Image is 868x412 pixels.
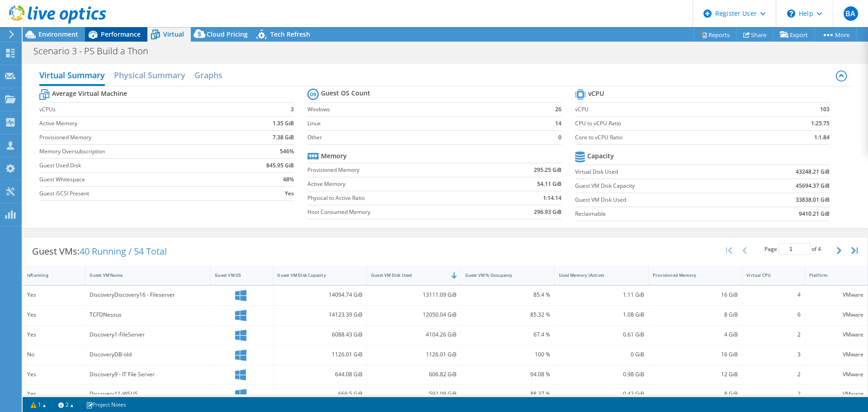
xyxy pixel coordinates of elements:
div: Guest VM Name [90,272,195,278]
h1: Scenario 3 - PS Build a Thon [29,46,162,56]
h2: Physical Summary [114,66,185,84]
b: Guest OS Count [321,89,370,98]
div: 85.4 % [465,290,551,300]
b: 296.93 GiB [534,208,561,217]
b: 0 [558,133,561,142]
a: Export [773,28,815,42]
label: Virtual Disk Used [575,167,741,176]
h2: Graphs [194,66,222,84]
a: Project Notes [80,399,132,410]
div: Guest VM % Occupancy [465,272,540,278]
div: 94.08 % [465,369,551,379]
b: 546% [280,147,294,156]
div: 8 GiB [653,310,738,320]
div: Guest VM Disk Capacity [277,272,352,278]
b: 3 [291,105,294,114]
b: Average Virtual Machine [52,89,127,98]
div: 0.98 GiB [559,369,644,379]
b: 45694.37 GiB [796,181,830,190]
b: Memory [321,152,347,161]
span: Cloud Pricing [207,30,248,38]
label: Provisioned Memory [39,133,233,142]
span: Performance [101,30,141,38]
div: 12050.04 GiB [371,310,457,320]
div: 67.4 % [465,330,551,340]
b: 54.11 GiB [537,180,561,189]
div: VMware [809,389,863,399]
div: 0 GiB [559,350,644,360]
label: Core to vCPU Ratio [575,133,763,142]
label: Active Memory [307,180,488,189]
span: Tech Refresh [270,30,310,38]
div: 1.08 GiB [559,310,644,320]
div: 2 [746,369,800,379]
b: 7.38 GiB [273,133,294,142]
b: 9410.21 GiB [799,209,830,218]
label: vCPUs [39,105,233,114]
b: 1:25.75 [811,119,830,128]
b: Capacity [587,152,614,161]
div: VMware [809,369,863,379]
div: No [27,350,81,360]
div: 3 [746,350,800,360]
span: 40 Running / 54 Total [80,245,167,257]
div: DiscoveryDiscovery16 - Fileserver [90,290,206,300]
a: Share [736,28,774,42]
div: 592.09 GiB [371,389,457,399]
b: 48% [283,175,294,184]
div: 669.5 GiB [277,389,363,399]
div: 4 [746,290,800,300]
div: 4104.26 GiB [371,330,457,340]
div: Discovery9 - IT File Server [90,369,206,379]
label: Guest Whitespace [39,175,233,184]
label: Memory Oversubscription [39,147,233,156]
div: 16 GiB [653,350,738,360]
div: Guest VMs: [23,237,176,265]
span: BA [844,6,858,21]
b: Yes [285,189,294,198]
label: Other [307,133,538,142]
div: Yes [27,310,81,320]
div: IsRunning [27,272,70,278]
div: Yes [27,290,81,300]
div: 1.11 GiB [559,290,644,300]
div: Virtual CPU [746,272,789,278]
label: Physical to Active Ratio [307,194,488,203]
div: 14123.39 GiB [277,310,363,320]
div: Yes [27,330,81,340]
label: Host Consumed Memory [307,208,488,217]
b: 33838.01 GiB [796,195,830,204]
div: Platform [809,272,853,278]
div: Used Memory (Active) [559,272,633,278]
label: Linux [307,119,538,128]
label: Active Memory [39,119,233,128]
div: 8 GiB [653,389,738,399]
a: Reports [693,28,737,42]
div: Guest VM OS [215,272,258,278]
div: 2 [746,330,800,340]
b: 1.35 GiB [273,119,294,128]
div: 0.42 GiB [559,389,644,399]
div: 13111.09 GiB [371,290,457,300]
div: Yes [27,369,81,379]
span: 4 [818,245,821,253]
div: Discovery1-FileServer [90,330,206,340]
label: vCPU [575,105,763,114]
div: Discovery11-WSUS [90,389,206,399]
div: 644.08 GiB [277,369,363,379]
div: 2 [746,389,800,399]
div: 1126.01 GiB [371,350,457,360]
b: 295.25 GiB [534,166,561,175]
label: Guest iSCSI Present [39,189,233,198]
div: 85.32 % [465,310,551,320]
h2: Virtual Summary [39,66,105,86]
div: 12 GiB [653,369,738,379]
b: 43248.21 GiB [796,167,830,176]
input: jump to page [778,243,810,255]
div: VMware [809,350,863,360]
b: 845.95 GiB [266,161,294,170]
a: More [815,28,857,42]
b: 103 [820,105,830,114]
span: Page of [764,243,821,255]
div: DiscoveryDB-old [90,350,206,360]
